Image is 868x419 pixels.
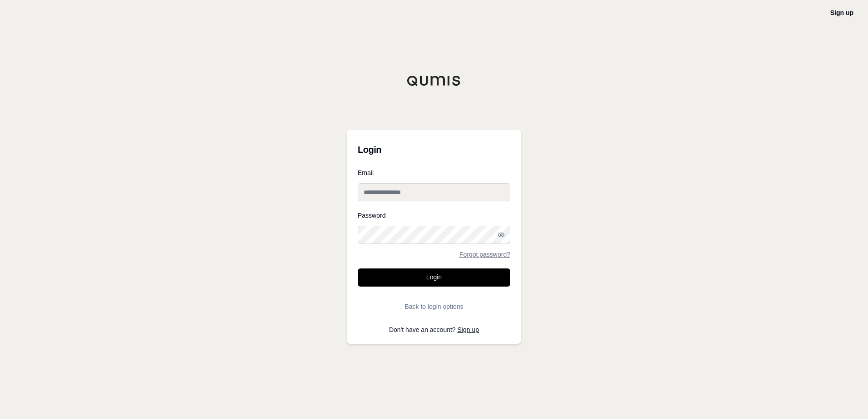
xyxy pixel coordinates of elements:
[358,212,510,219] label: Password
[358,170,510,176] label: Email
[358,297,510,316] button: Back to login options
[358,326,510,333] p: Don't have an account?
[407,75,461,86] img: Qumis
[830,9,853,16] a: Sign up
[358,268,510,287] button: Login
[459,251,510,258] a: Forgot password?
[358,141,510,159] h3: Login
[458,326,479,333] a: Sign up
